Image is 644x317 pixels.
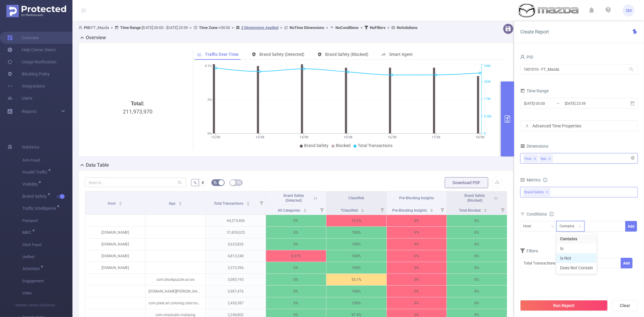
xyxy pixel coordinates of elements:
[324,25,330,30] span: >
[341,208,359,213] span: *Classified
[119,203,122,205] i: icon: caret-down
[621,258,633,268] button: Add
[521,121,638,131] div: icon: rightAdvanced Time Properties
[556,244,597,253] li: Is
[430,210,433,212] i: icon: caret-down
[447,274,507,285] p: 0%
[361,210,364,212] i: icon: caret-down
[206,274,266,285] p: 3,085,193
[22,170,50,174] span: Invalid Traffic
[206,250,266,262] p: 4,813,248
[284,194,304,203] span: Brand Safety (Detected)
[447,286,507,297] p: 0%
[7,32,39,44] a: Overview
[86,34,106,41] h2: Overview
[266,297,326,309] p: 0%
[387,297,447,309] p: 0%
[205,64,212,68] tspan: 4.1%
[22,251,72,263] span: Unified
[290,25,324,30] b: No Time Dimensions
[201,180,204,185] span: #
[205,52,239,57] span: Traffic Over Time
[266,250,326,262] p: 0.37%
[207,132,212,136] tspan: 0%
[484,132,486,136] tspan: 0
[326,262,386,274] p: 100%
[22,105,37,117] a: Reports
[85,262,145,274] p: [DOMAIN_NAME]
[549,212,554,216] i: icon: info-circle
[84,25,91,30] b: PID:
[22,154,72,166] span: Anti-Fraud
[119,201,122,203] i: icon: caret-up
[540,155,553,162] li: App
[361,208,364,211] div: Sort
[22,215,72,227] span: Passport
[525,155,532,163] div: Host
[7,92,32,104] a: Users
[22,239,72,251] span: Click Fraud
[22,182,40,186] span: Visibility
[266,262,326,274] p: 0%
[459,208,482,213] span: Total Blocked
[326,286,386,297] p: 100%
[484,208,487,211] div: Sort
[178,201,182,203] i: icon: caret-up
[211,135,220,139] tspan: 12/08
[213,181,217,184] i: icon: bg-colors
[85,178,186,187] input: Search...
[178,201,182,204] div: Sort
[520,178,541,182] span: Metrics
[78,26,84,30] i: icon: user
[303,210,306,212] i: icon: caret-down
[387,262,447,274] p: 0%
[22,267,42,271] span: Attention
[7,56,56,68] a: Usage Notification
[556,263,597,273] li: Does Not Contain
[524,99,572,107] input: Start date
[520,55,525,59] i: icon: user
[131,100,144,107] b: Total:
[335,25,359,30] b: No Conditions
[326,297,386,309] p: 100%
[524,155,538,162] li: Host
[266,215,326,226] p: 0%
[241,25,278,30] u: 2 Dimensions Applied
[326,227,386,238] p: 100%
[85,239,145,250] p: [DOMAIN_NAME]
[266,239,326,250] p: 0%
[520,248,538,253] span: Filters
[178,203,182,205] i: icon: caret-down
[300,135,308,139] tspan: 14/08
[206,215,266,226] p: 44,375,406
[230,25,236,30] span: >
[87,99,188,201] div: 211,973,970
[548,157,551,161] i: icon: close
[344,135,352,139] tspan: 15/08
[387,215,447,226] p: 0%
[7,44,56,56] a: Help Center (New)
[325,52,368,57] span: Brand Safety (Blocked)
[206,286,266,297] p: 2,987,476
[207,98,212,102] tspan: 2%
[520,88,549,93] span: Time Range
[22,109,37,114] span: Reports
[86,162,109,169] h2: Data Table
[520,300,608,311] button: Run Report
[278,208,301,213] span: All Categories
[146,274,206,285] p: com.blockpuzzle.us.ios
[631,156,635,160] i: icon: close-circle
[387,239,447,250] p: 0%
[197,52,202,56] i: icon: line-chart
[484,208,487,210] i: icon: caret-up
[370,25,386,30] b: No Filters
[358,143,392,148] span: Total Transactions
[541,155,546,163] div: App
[348,196,364,200] span: Classified
[169,201,176,206] span: App
[6,5,66,17] img: Protected Media
[498,205,507,215] i: Filter menu
[78,25,418,30] span: FT_Mazda [DATE] 00:00 - [DATE] 23:59 +00:00
[206,227,266,238] p: 31,859,025
[387,227,447,238] p: 0%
